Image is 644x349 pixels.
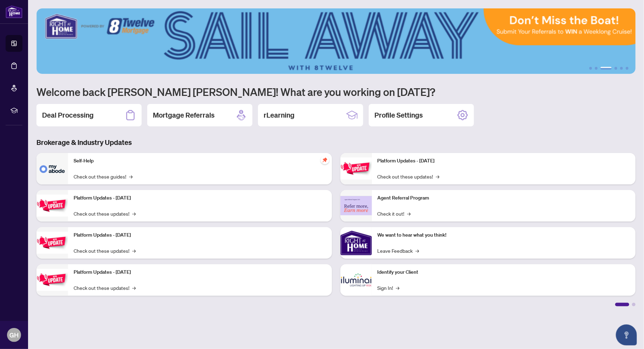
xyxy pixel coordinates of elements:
[36,195,68,217] img: Platform Updates - September 16, 2025
[6,5,22,18] img: logo
[378,173,440,180] a: Check out these updates!→
[36,232,68,254] img: Platform Updates - July 21, 2025
[132,247,136,254] span: →
[264,110,294,120] h2: rLearning
[616,324,637,345] button: Open asap
[615,67,617,70] button: 4
[378,268,630,276] p: Identify your Client
[74,268,326,276] p: Platform Updates - [DATE]
[36,153,68,184] img: Self-Help
[42,110,94,120] h2: Deal Processing
[378,284,400,292] a: Sign In!→
[9,330,19,340] span: GH
[74,231,326,239] p: Platform Updates - [DATE]
[153,110,215,120] h2: Mortgage Referrals
[74,194,326,202] p: Platform Updates - [DATE]
[36,269,68,291] img: Platform Updates - July 8, 2025
[436,173,440,180] span: →
[74,157,326,165] p: Self-Help
[36,8,636,74] img: Slide 2
[340,227,372,259] img: We want to hear what you think!
[620,67,623,70] button: 5
[36,85,636,98] h1: Welcome back [PERSON_NAME] [PERSON_NAME]! What are you working on [DATE]?
[601,67,612,70] button: 3
[378,157,630,165] p: Platform Updates - [DATE]
[74,210,136,217] a: Check out these updates!→
[589,67,592,70] button: 1
[378,194,630,202] p: Agent Referral Program
[416,247,419,254] span: →
[378,210,411,217] a: Check it out!→
[407,210,411,217] span: →
[36,138,636,147] h3: Brokerage & Industry Updates
[340,196,372,215] img: Agent Referral Program
[321,156,329,164] span: pushpin
[74,173,133,180] a: Check out these guides!→
[132,210,136,217] span: →
[129,173,133,180] span: →
[378,231,630,239] p: We want to hear what you think!
[74,284,136,292] a: Check out these updates!→
[340,264,372,296] img: Identify your Client
[626,67,629,70] button: 6
[396,284,400,292] span: →
[378,247,419,254] a: Leave Feedback→
[374,110,423,120] h2: Profile Settings
[340,158,372,180] img: Platform Updates - June 23, 2025
[132,284,136,292] span: →
[74,247,136,254] a: Check out these updates!→
[595,67,598,70] button: 2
